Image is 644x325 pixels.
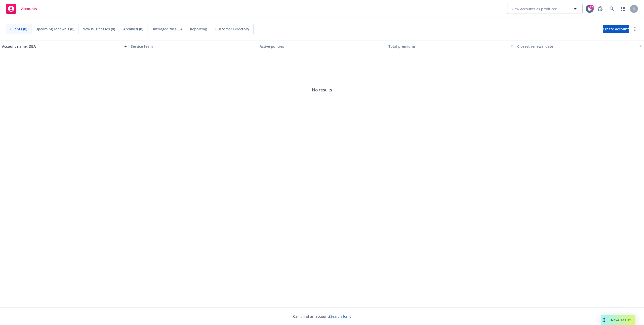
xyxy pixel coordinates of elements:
[10,26,27,32] span: Clients (0)
[260,44,384,49] div: Active policies
[618,4,628,14] a: Switch app
[601,315,607,325] div: Drag to move
[83,26,115,32] span: New businesses (0)
[517,44,636,49] div: Closest renewal date
[388,44,508,49] div: Total premiums
[515,40,644,52] button: Closest renewal date
[293,314,351,319] span: Can't find an account?
[258,40,386,52] button: Active policies
[190,26,207,32] span: Reporting
[386,40,515,52] button: Total premiums
[123,26,143,32] span: Archived (0)
[129,40,258,52] button: Service team
[595,4,605,14] a: Report a Bug
[4,2,39,16] a: Accounts
[632,26,638,32] a: more
[151,26,182,32] span: Untriaged files (0)
[330,314,351,319] a: Search for it
[215,26,249,32] span: Customer Directory
[607,4,617,14] a: Search
[589,5,594,9] div: 17
[507,4,583,14] button: View accounts as producer...
[603,25,629,33] a: Create account
[131,44,256,49] div: Service team
[2,44,121,49] div: Account name, DBA
[21,7,37,11] span: Accounts
[35,26,74,32] span: Upcoming renewals (0)
[611,318,631,322] span: Nova Assist
[601,315,635,325] button: Nova Assist
[603,24,629,34] span: Create account
[511,6,560,12] span: View accounts as producer...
